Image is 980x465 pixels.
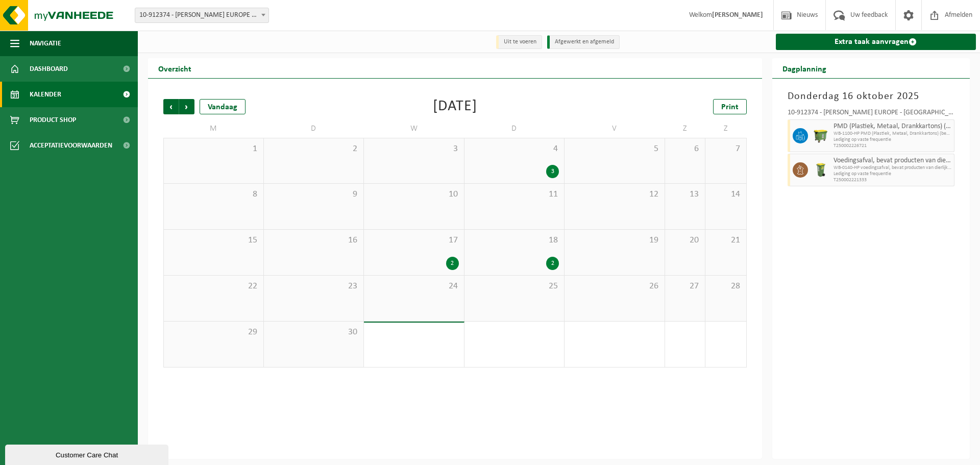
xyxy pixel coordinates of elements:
[269,327,359,338] span: 30
[834,165,952,171] span: WB-0140-HP voedingsafval, bevat producten van dierlijke oors
[834,131,952,137] span: WB-1100-HP PMD (Plastiek, Metaal, Drankkartons) (bedrijven)
[369,281,459,292] span: 24
[570,281,659,292] span: 26
[546,257,559,270] div: 2
[565,119,665,138] td: V
[470,281,559,292] span: 25
[135,8,269,23] span: 10-912374 - FIKE EUROPE - HERENTALS
[834,177,952,183] span: T250002221333
[369,143,459,155] span: 3
[547,35,620,49] li: Afgewerkt en afgemeld
[670,143,700,155] span: 6
[470,235,559,246] span: 18
[570,235,659,246] span: 19
[710,189,741,200] span: 14
[710,235,741,246] span: 21
[30,56,68,82] span: Dashboard
[705,119,746,138] td: Z
[670,281,700,292] span: 27
[670,189,700,200] span: 13
[179,99,194,114] span: Volgende
[776,34,976,50] a: Extra taak aanvragen
[788,89,955,104] h3: Donderdag 16 oktober 2025
[269,235,359,246] span: 16
[712,11,763,19] strong: [PERSON_NAME]
[546,165,559,178] div: 3
[570,189,659,200] span: 12
[135,8,268,22] span: 10-912374 - FIKE EUROPE - HERENTALS
[30,133,112,158] span: Acceptatievoorwaarden
[710,281,741,292] span: 28
[169,281,258,292] span: 22
[713,99,747,114] a: Print
[163,99,179,114] span: Vorige
[665,119,706,138] td: Z
[470,143,559,155] span: 4
[5,443,170,465] iframe: chat widget
[200,99,246,114] div: Vandaag
[446,257,459,270] div: 2
[710,143,741,155] span: 7
[834,137,952,143] span: Lediging op vaste frequentie
[269,189,359,200] span: 9
[813,162,828,178] img: WB-0140-HPE-GN-50
[834,157,952,165] span: Voedingsafval, bevat producten van dierlijke oorsprong, onverpakt, categorie 3
[570,143,659,155] span: 5
[496,35,542,49] li: Uit te voeren
[464,119,565,138] td: D
[269,143,359,155] span: 2
[169,327,258,338] span: 29
[433,99,477,114] div: [DATE]
[30,107,76,133] span: Product Shop
[813,128,828,143] img: WB-1100-HPE-GN-50
[470,189,559,200] span: 11
[269,281,359,292] span: 23
[369,189,459,200] span: 10
[30,82,61,107] span: Kalender
[834,143,952,149] span: T250002226721
[169,235,258,246] span: 15
[364,119,464,138] td: W
[834,171,952,177] span: Lediging op vaste frequentie
[264,119,364,138] td: D
[788,109,955,119] div: 10-912374 - [PERSON_NAME] EUROPE - [GEOGRAPHIC_DATA]
[30,31,61,56] span: Navigatie
[148,58,202,78] h2: Overzicht
[772,58,837,78] h2: Dagplanning
[169,143,258,155] span: 1
[670,235,700,246] span: 20
[369,235,459,246] span: 17
[163,119,264,138] td: M
[834,123,952,131] span: PMD (Plastiek, Metaal, Drankkartons) (bedrijven)
[721,103,739,111] span: Print
[169,189,258,200] span: 8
